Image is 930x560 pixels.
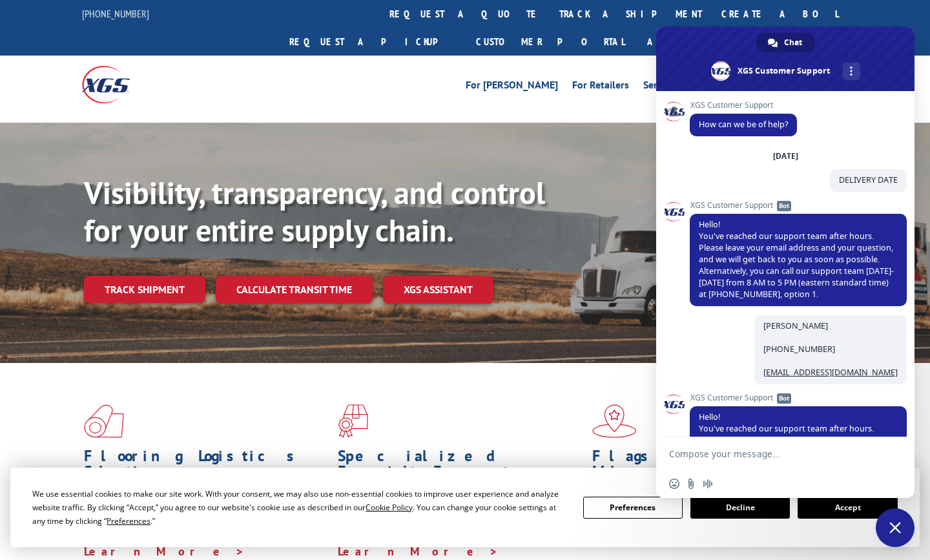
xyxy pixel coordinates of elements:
[669,448,873,460] textarea: Compose your message...
[338,448,582,486] h1: Specialized Freight Experts
[839,174,898,185] span: DELIVERY DATE
[338,404,368,438] img: xgs-icon-focused-on-flooring-red
[84,404,124,438] img: xgs-icon-total-supply-chain-intelligence-red
[280,28,466,56] a: Request a pickup
[690,201,907,210] span: XGS Customer Support
[669,479,679,489] span: Insert an emoji
[338,544,499,559] a: Learn More >
[690,497,790,519] button: Decline
[592,448,836,486] h1: Flagship Distribution Model
[466,28,634,56] a: Customer Portal
[699,119,788,130] span: How can we be of help?
[383,276,493,304] a: XGS ASSISTANT
[798,497,897,519] button: Accept
[763,367,898,378] a: [EMAIL_ADDRESS][DOMAIN_NAME]
[843,63,860,80] div: More channels
[643,80,679,94] a: Services
[572,80,629,94] a: For Retailers
[763,320,898,378] span: [PERSON_NAME] [PHONE_NUMBER]
[583,497,683,519] button: Preferences
[84,172,545,250] b: Visibility, transparency, and control for your entire supply chain.
[466,80,558,94] a: For [PERSON_NAME]
[784,33,802,52] span: Chat
[777,201,791,211] span: Bot
[366,502,413,513] span: Cookie Policy
[634,28,697,56] a: Agent
[699,219,894,300] span: Hello! You've reached our support team after hours. Please leave your email address and your ques...
[32,487,567,528] div: We use essential cookies to make our site work. With your consent, we may also use non-essential ...
[10,468,920,547] div: Cookie Consent Prompt
[876,508,914,547] div: Close chat
[773,152,798,160] div: [DATE]
[777,393,791,404] span: Bot
[703,479,713,489] span: Audio message
[756,33,815,52] div: Chat
[690,393,907,402] span: XGS Customer Support
[216,276,373,304] a: Calculate transit time
[84,448,328,486] h1: Flooring Logistics Solutions
[690,101,797,110] span: XGS Customer Support
[107,515,150,526] span: Preferences
[84,544,245,559] a: Learn More >
[592,404,637,438] img: xgs-icon-flagship-distribution-model-red
[84,276,205,303] a: Track shipment
[686,479,696,489] span: Send a file
[699,411,894,492] span: Hello! You've reached our support team after hours. Please leave your email address and your ques...
[82,7,149,20] a: [PHONE_NUMBER]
